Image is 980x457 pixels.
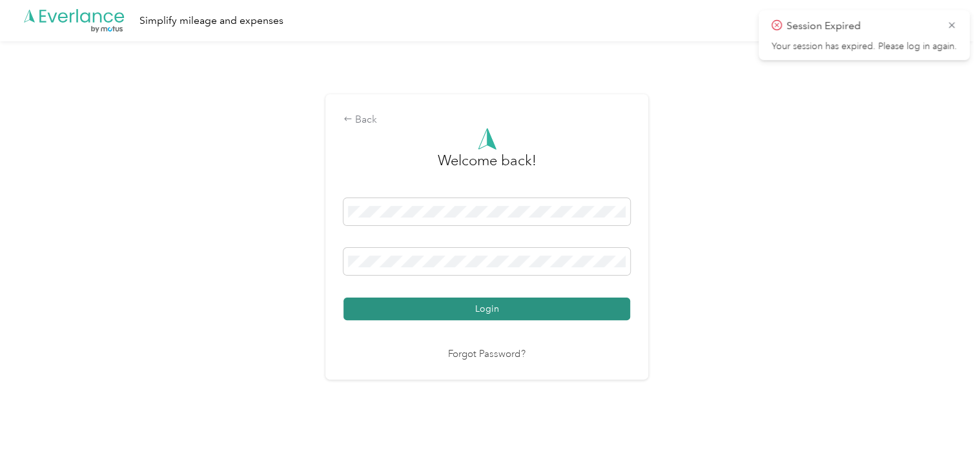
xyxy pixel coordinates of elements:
[908,385,980,457] iframe: Everlance-gr Chat Button Frame
[448,347,526,362] a: Forgot Password?
[343,112,630,128] div: Back
[139,13,283,29] div: Simplify mileage and expenses
[786,18,937,34] p: Session Expired
[343,298,630,320] button: Login
[771,41,957,52] p: Your session has expired. Please log in again.
[438,150,536,185] h3: greeting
